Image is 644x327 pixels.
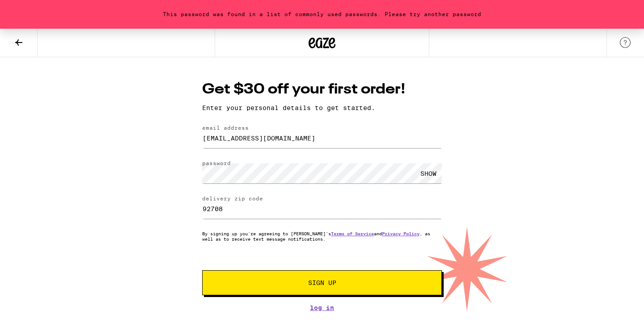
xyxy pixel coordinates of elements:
span: Sign Up [308,280,336,286]
input: delivery zip code [202,199,442,219]
button: Sign Up [202,270,442,295]
label: delivery zip code [202,195,263,201]
div: SHOW [415,163,442,183]
a: Terms of Service [331,231,374,236]
label: password [202,160,231,166]
h1: Get $30 off your first order! [202,80,442,100]
span: Hi. Need any help? [5,6,64,13]
p: By signing up you're agreeing to [PERSON_NAME]'s and , as well as to receive text message notific... [202,231,442,242]
a: Privacy Policy [382,231,419,236]
input: email address [202,128,442,148]
label: email address [202,125,249,131]
p: Enter your personal details to get started. [202,104,442,111]
a: Log In [202,304,442,311]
